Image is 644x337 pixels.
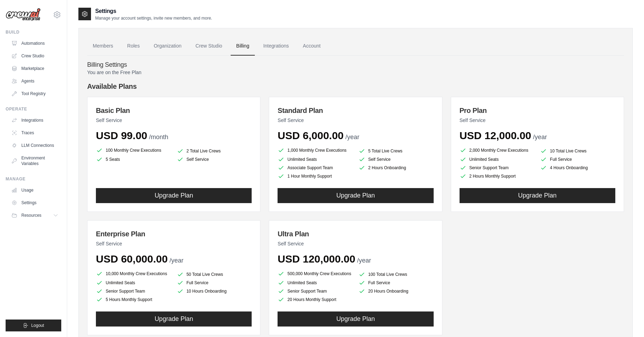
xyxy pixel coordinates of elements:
[278,288,353,295] li: Senior Support Team
[8,38,61,49] a: Automations
[540,156,615,163] li: Full Service
[278,253,355,265] span: USD 120,000.00
[6,320,61,331] button: Logout
[31,323,44,328] span: Logout
[358,271,434,278] li: 100 Total Live Crews
[533,134,547,141] span: /year
[6,106,61,112] div: Operate
[278,164,353,171] li: Associate Support Team
[8,197,61,208] a: Settings
[8,50,61,62] a: Crew Studio
[8,152,61,169] a: Environment Variables
[96,240,252,247] p: Self Service
[8,210,61,221] button: Resources
[177,271,252,278] li: 50 Total Live Crews
[258,37,294,56] a: Integrations
[177,156,252,163] li: Self Service
[278,156,353,163] li: Unlimited Seats
[278,173,353,180] li: 1 Hour Monthly Support
[460,156,535,163] li: Unlimited Seats
[345,134,359,141] span: /year
[87,69,624,76] p: You are on the Free Plan
[96,288,171,295] li: Senior Support Team
[6,176,61,182] div: Manage
[6,29,61,35] div: Build
[460,188,615,203] button: Upgrade Plan
[460,117,615,124] p: Self Service
[8,127,61,138] a: Traces
[278,146,353,155] li: 1,000 Monthly Crew Executions
[96,253,168,265] span: USD 60,000.00
[96,311,252,327] button: Upgrade Plan
[278,130,343,141] span: USD 6,000.00
[177,148,252,155] li: 2 Total Live Crews
[96,156,171,163] li: 5 Seats
[278,117,433,124] p: Self Service
[87,37,119,56] a: Members
[96,146,171,155] li: 100 Monthly Crew Executions
[540,164,615,171] li: 4 Hours Onboarding
[358,279,434,286] li: Full Service
[278,296,353,303] li: 20 Hours Monthly Support
[231,37,255,56] a: Billing
[87,81,624,91] h4: Available Plans
[8,115,61,126] a: Integrations
[96,130,147,141] span: USD 99.00
[460,164,535,171] li: Senior Support Team
[358,156,434,163] li: Self Service
[358,288,434,295] li: 20 Hours Onboarding
[278,106,433,115] h3: Standard Plan
[190,37,228,56] a: Crew Studio
[177,288,252,295] li: 10 Hours Onboarding
[278,188,433,203] button: Upgrade Plan
[8,185,61,196] a: Usage
[96,229,252,239] h3: Enterprise Plan
[278,279,353,286] li: Unlimited Seats
[169,257,183,264] span: /year
[278,270,353,278] li: 500,000 Monthly Crew Executions
[8,88,61,99] a: Tool Registry
[8,76,61,87] a: Agents
[358,148,434,155] li: 5 Total Live Crews
[96,117,252,124] p: Self Service
[96,296,171,303] li: 5 Hours Monthly Support
[460,130,531,141] span: USD 12,000.00
[357,257,371,264] span: /year
[121,37,145,56] a: Roles
[96,270,171,278] li: 10,000 Monthly Crew Executions
[8,140,61,151] a: LLM Connections
[87,61,624,69] h4: Billing Settings
[460,106,615,115] h3: Pro Plan
[21,213,41,218] span: Resources
[177,279,252,286] li: Full Service
[6,8,41,21] img: Logo
[297,37,326,56] a: Account
[148,37,187,56] a: Organization
[278,240,433,247] p: Self Service
[278,311,433,327] button: Upgrade Plan
[8,63,61,74] a: Marketplace
[460,173,535,180] li: 2 Hours Monthly Support
[149,134,168,141] span: /month
[96,279,171,286] li: Unlimited Seats
[95,15,212,21] p: Manage your account settings, invite new members, and more.
[96,188,252,203] button: Upgrade Plan
[460,146,535,155] li: 2,000 Monthly Crew Executions
[540,148,615,155] li: 10 Total Live Crews
[358,164,434,171] li: 2 Hours Onboarding
[278,229,433,239] h3: Ultra Plan
[95,7,212,15] h2: Settings
[96,106,252,115] h3: Basic Plan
